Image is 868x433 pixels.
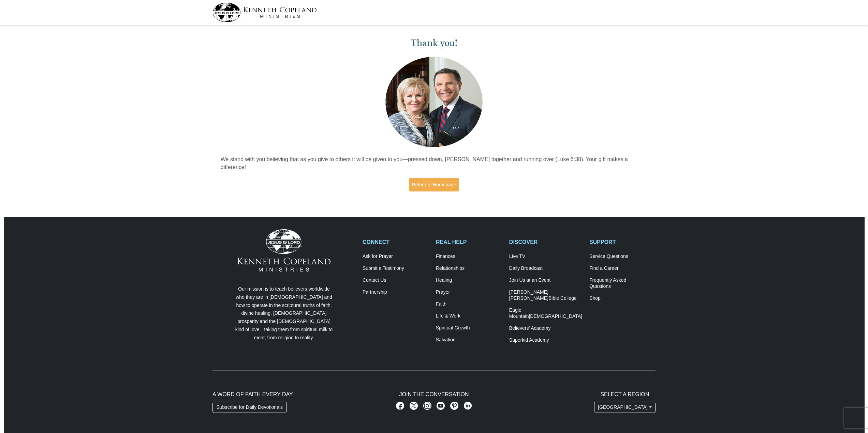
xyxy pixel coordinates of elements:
[436,239,502,245] h2: REAL HELP
[212,3,317,22] img: kcm-header-logo.svg
[436,265,502,272] a: Relationships
[234,285,334,342] p: Our mission is to teach believers worldwide who they are in [DEMOGRAPHIC_DATA] and how to operate...
[363,391,505,398] h2: Join The Conversation
[589,265,656,272] a: Find a Career
[221,37,648,49] h1: Thank you!
[548,295,577,301] span: Bible College
[529,313,582,319] span: [DEMOGRAPHIC_DATA]
[363,265,429,272] a: Submit a Testimony
[594,402,656,413] button: [GEOGRAPHIC_DATA]
[363,239,429,245] h2: CONNECT
[509,337,582,343] a: Superkid Academy
[363,289,429,295] a: Partnership
[409,178,459,191] a: Return to Homepage
[589,239,656,245] h2: SUPPORT
[589,277,656,290] a: Frequently AskedQuestions
[436,337,502,343] a: Salvation
[509,325,582,331] a: Believers’ Academy
[221,156,648,171] p: We stand with you believing that as you give to others it will be given to you—pressed down, [PER...
[363,277,429,283] a: Contact Us
[509,307,582,320] a: Eagle Mountain[DEMOGRAPHIC_DATA]
[509,265,582,272] a: Daily Broadcast
[212,402,287,413] a: Subscribe for Daily Devotionals
[589,253,656,260] a: Service Questions
[509,239,582,245] h2: DISCOVER
[363,253,429,260] a: Ask for Prayer
[436,277,502,283] a: Healing
[589,295,656,301] a: Shop
[436,289,502,295] a: Prayer
[212,391,293,397] span: A Word of Faith Every Day
[594,391,656,398] h2: Select A Region
[509,253,582,260] a: Live TV
[436,301,502,307] a: Faith
[436,313,502,319] a: Life & Work
[237,229,330,272] img: Kenneth Copeland Ministries
[384,55,484,149] img: Kenneth and Gloria
[509,277,582,283] a: Join Us at an Event
[436,325,502,331] a: Spiritual Growth
[509,289,582,301] a: [PERSON_NAME] [PERSON_NAME]Bible College
[436,253,502,260] a: Finances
